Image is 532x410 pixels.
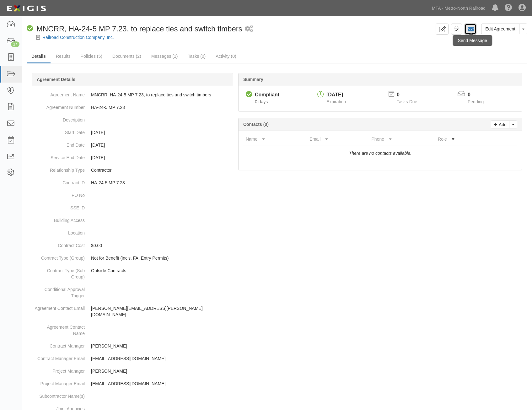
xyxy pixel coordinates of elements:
[429,2,489,14] a: MTA - Metro-North Railroad
[35,227,85,236] dt: Location
[11,41,19,47] div: 17
[349,151,411,156] i: There are no contacts available.
[35,365,85,374] dt: Project Manager
[35,164,230,176] dd: Contractor
[27,25,33,32] i: Compliant
[42,35,114,40] a: Railroad Construction Company, Inc.
[35,189,85,198] dt: PO No
[91,242,230,249] p: $0.00
[307,133,369,145] th: Email
[326,91,346,99] div: [DATE]
[35,139,85,148] dt: End Date
[51,50,75,62] a: Results
[369,133,436,145] th: Phone
[35,377,85,387] dt: Project Manager Email
[76,50,107,62] a: Policies (5)
[35,176,85,186] dt: Contract ID
[35,252,85,261] dt: Contract Type (Group)
[36,24,242,33] span: MNCRR, HA-24-5 MP 7.23, to replace ties and switch timbers
[35,126,230,139] dd: [DATE]
[245,26,253,32] i: 1 scheduled workflow
[35,264,85,280] dt: Contract Type (Sub Group)
[35,340,85,349] dt: Contract Manager
[35,321,85,337] dt: Agreement Contact Name
[91,343,230,349] p: [PERSON_NAME]
[91,180,230,186] p: HA-24-5 MP 7.23
[497,121,507,128] p: Add
[491,121,509,128] a: Add
[91,305,230,318] p: [PERSON_NAME][EMAIL_ADDRESS][PERSON_NAME][DOMAIN_NAME]
[35,101,230,114] dd: HA-24-5 MP 7.23
[505,4,512,12] i: Help Center - Complianz
[35,239,85,249] dt: Contract Cost
[211,50,241,62] a: Activity (0)
[35,89,230,101] dd: MNCRR, HA-24-5 MP 7.23, to replace ties and switch timbers
[243,133,307,145] th: Name
[35,151,85,161] dt: Service End Date
[35,283,85,299] dt: Conditional Approval Trigger
[35,202,85,211] dt: SSE ID
[37,77,75,82] b: Agreement Details
[91,368,230,374] p: [PERSON_NAME]
[468,91,492,99] p: 0
[91,267,230,274] p: Outside Contracts
[35,126,85,136] dt: Start Date
[243,122,269,127] b: Contacts (0)
[91,355,230,362] p: [EMAIL_ADDRESS][DOMAIN_NAME]
[246,91,252,98] i: Compliant
[243,77,263,82] b: Summary
[35,139,230,151] dd: [DATE]
[397,99,417,104] span: Tasks Due
[27,24,242,34] div: MNCRR, HA-24-5 MP 7.23, to replace ties and switch timbers
[35,89,85,98] dt: Agreement Name
[35,101,85,111] dt: Agreement Number
[91,255,230,261] p: Not for Benefit (incls. FA, Entry Permits)
[35,164,85,173] dt: Relationship Type
[481,24,519,34] a: Edit Agreement
[108,50,146,62] a: Documents (2)
[255,99,268,104] span: Since 08/19/2025
[468,99,484,104] span: Pending
[397,91,425,99] p: 0
[35,114,85,123] dt: Description
[35,302,85,311] dt: Agreement Contact Email
[35,390,85,399] dt: Subcontractor Name(s)
[91,380,230,387] p: [EMAIL_ADDRESS][DOMAIN_NAME]
[453,35,492,46] div: Send Message
[35,352,85,362] dt: Contract Manager Email
[326,99,346,104] span: Expiration
[147,50,183,62] a: Messages (1)
[5,3,48,14] img: Logo
[35,214,85,224] dt: Building Access
[435,133,492,145] th: Role
[35,151,230,164] dd: [DATE]
[183,50,210,62] a: Tasks (0)
[27,50,51,63] a: Details
[255,91,279,99] div: Compliant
